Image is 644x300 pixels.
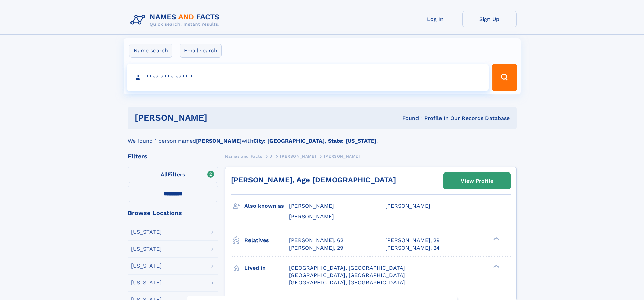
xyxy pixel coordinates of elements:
span: [PERSON_NAME] [324,154,360,159]
span: [PERSON_NAME] [289,203,334,209]
b: [PERSON_NAME] [196,138,242,144]
a: Log In [408,11,462,27]
h3: Relatives [244,235,289,246]
a: View Profile [444,173,510,189]
label: Email search [180,44,222,58]
img: Logo Names and Facts [128,11,225,29]
span: All [161,171,168,178]
div: ❯ [492,264,500,268]
div: ❯ [492,236,500,241]
span: [PERSON_NAME] [289,213,334,220]
div: View Profile [461,173,493,189]
a: [PERSON_NAME], 29 [385,237,440,244]
span: [GEOGRAPHIC_DATA], [GEOGRAPHIC_DATA] [289,272,405,278]
h1: [PERSON_NAME] [135,114,305,122]
div: [US_STATE] [131,246,162,252]
div: [US_STATE] [131,229,162,235]
h3: Lived in [244,262,289,274]
div: We found 1 person named with . [128,129,517,145]
a: [PERSON_NAME], Age [DEMOGRAPHIC_DATA] [231,176,396,184]
a: Sign Up [462,11,517,27]
a: Names and Facts [225,152,262,160]
div: Filters [128,153,218,159]
span: [PERSON_NAME] [385,203,430,209]
div: [US_STATE] [131,280,162,285]
label: Name search [129,44,172,58]
input: search input [127,64,489,91]
div: Browse Locations [128,210,218,216]
div: [US_STATE] [131,263,162,269]
a: [PERSON_NAME], 29 [289,244,343,252]
span: [GEOGRAPHIC_DATA], [GEOGRAPHIC_DATA] [289,264,405,271]
span: J [270,154,272,159]
a: [PERSON_NAME] [280,152,316,160]
span: [GEOGRAPHIC_DATA], [GEOGRAPHIC_DATA] [289,279,405,286]
div: Found 1 Profile In Our Records Database [305,115,510,122]
label: Filters [128,167,218,183]
a: J [270,152,272,160]
a: [PERSON_NAME], 62 [289,237,343,244]
span: [PERSON_NAME] [280,154,316,159]
h3: Also known as [244,200,289,212]
a: [PERSON_NAME], 24 [385,244,440,252]
b: City: [GEOGRAPHIC_DATA], State: [US_STATE] [253,138,376,144]
button: Search Button [492,64,517,91]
